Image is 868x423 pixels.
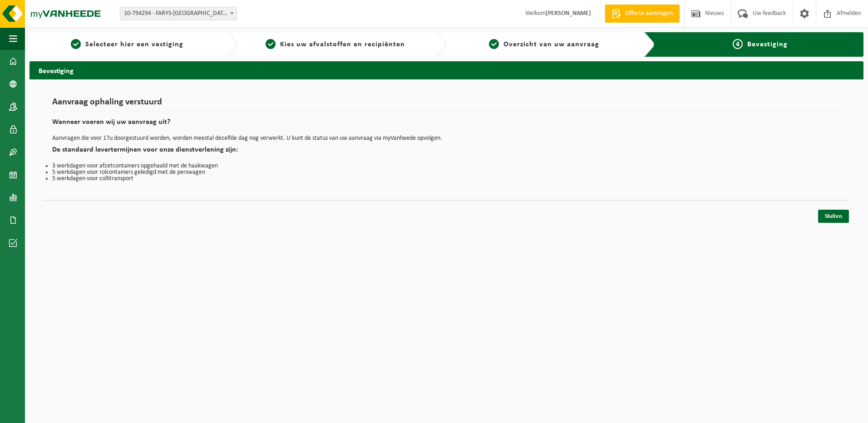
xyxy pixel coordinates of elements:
a: 3Overzicht van uw aanvraag [451,39,637,50]
span: Kies uw afvalstoffen en recipiënten [280,41,405,48]
li: 5 werkdagen voor collitransport [52,176,841,182]
span: Offerte aanvragen [623,9,675,18]
p: Aanvragen die voor 17u doorgestuurd worden, worden meestal dezelfde dag nog verwerkt. U kunt de s... [52,135,841,142]
span: 4 [733,39,743,49]
a: 1Selecteer hier een vestiging [34,39,220,50]
span: Bevestiging [747,41,788,48]
span: 10-794294 - FARYS-BRUGGE - BRUGGE [120,7,237,20]
a: 2Kies uw afvalstoffen en recipiënten [242,39,428,50]
span: 10-794294 - FARYS-BRUGGE - BRUGGE [120,7,237,20]
strong: [PERSON_NAME] [546,10,591,17]
span: 3 [489,39,499,49]
li: 3 werkdagen voor afzetcontainers opgehaald met de haakwagen [52,163,841,169]
h2: Bevestiging [30,61,863,79]
span: Overzicht van uw aanvraag [503,41,599,48]
li: 5 werkdagen voor rolcontainers geledigd met de perswagen [52,169,841,176]
h2: De standaard levertermijnen voor onze dienstverlening zijn: [52,146,841,158]
a: Sluiten [818,210,849,223]
h2: Wanneer voeren wij uw aanvraag uit? [52,118,841,131]
span: 1 [71,39,81,49]
h1: Aanvraag ophaling verstuurd [52,98,841,112]
span: 2 [266,39,276,49]
span: Selecteer hier een vestiging [85,41,183,48]
a: Offerte aanvragen [605,5,680,23]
